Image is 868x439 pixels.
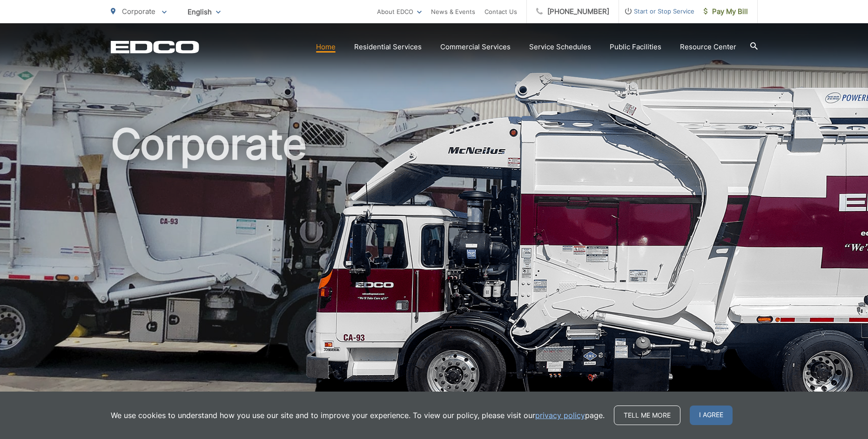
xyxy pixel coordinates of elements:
span: Corporate [122,7,155,16]
a: Home [316,41,336,53]
a: News & Events [431,6,475,17]
span: I agree [690,406,733,425]
a: Service Schedules [529,41,591,53]
a: EDCD logo. Return to the homepage. [111,40,199,53]
a: privacy policy [535,410,585,421]
span: English [181,4,228,20]
a: Tell me more [614,406,680,425]
h1: Corporate [111,121,758,415]
span: Pay My Bill [704,6,748,17]
p: We use cookies to understand how you use our site and to improve your experience. To view our pol... [111,410,605,421]
a: Resource Center [680,41,736,53]
a: Commercial Services [440,41,511,53]
a: About EDCO [377,6,422,17]
a: Contact Us [484,6,517,17]
a: Public Facilities [610,41,661,53]
a: Residential Services [354,41,422,53]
